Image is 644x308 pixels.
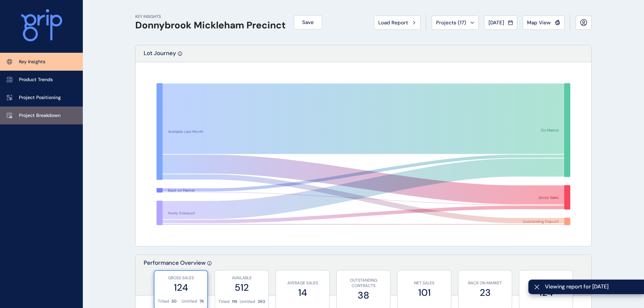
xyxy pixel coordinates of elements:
label: 14 [279,286,326,299]
p: KEY INSIGHTS [135,14,286,20]
label: 124 [523,286,569,299]
button: Projects (17) [432,16,479,30]
label: 38 [340,289,387,302]
span: Projects ( 17 ) [436,19,466,26]
p: AVAILABLE [218,275,265,281]
span: [DATE] [488,19,504,26]
button: [DATE] [484,16,517,30]
span: Load Report [378,19,408,26]
button: Save [294,15,322,29]
p: 119 [232,299,237,305]
p: Untitled [182,299,197,304]
p: 393 [258,299,265,305]
p: Project Breakdown [19,112,61,119]
p: Titled [218,299,230,305]
p: Performance Overview [144,259,206,295]
p: Lot Journey [144,49,176,62]
label: 101 [401,286,448,299]
p: 74 [199,299,204,304]
label: 23 [462,286,508,299]
button: Load Report [374,16,421,30]
span: Save [302,19,314,26]
span: Viewing report for [DATE] [545,283,639,290]
h1: Donnybrook Mickleham Precinct [135,20,286,31]
span: Map View [527,19,551,26]
p: OUTSTANDING CONTRACTS [340,278,387,289]
label: 124 [158,281,204,294]
p: BACK ON MARKET [462,280,508,286]
p: Titled [158,299,169,304]
p: Project Positioning [19,94,61,101]
p: NET SALES [401,280,448,286]
p: Product Trends [19,76,53,83]
p: AVERAGE SALES [279,280,326,286]
p: Key Insights [19,58,45,65]
label: 512 [218,281,265,294]
p: 50 [171,299,176,304]
p: Untitled [240,299,255,305]
p: NEWLY RELEASED [523,280,569,286]
p: GROSS SALES [158,275,204,281]
button: Map View [523,16,565,30]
